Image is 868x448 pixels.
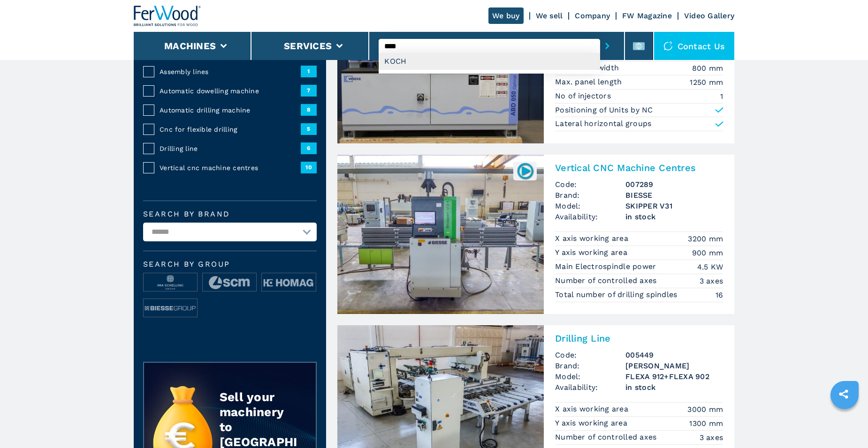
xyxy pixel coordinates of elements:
[697,261,723,272] em: 4.5 KW
[555,201,625,211] span: Model:
[625,211,723,222] span: in stock
[160,105,301,115] span: Automatic drilling machine
[555,233,631,244] p: X axis working area
[144,299,197,318] img: image
[555,119,651,129] p: Lateral horizontal groups
[134,6,201,26] img: Ferwood
[555,179,625,190] span: Code:
[625,190,723,201] h3: BIESSE
[337,155,544,314] img: Vertical CNC Machine Centres BIESSE SKIPPER V31
[143,210,317,218] label: Search by brand
[690,77,723,88] em: 1250 mm
[536,11,563,20] a: We sell
[301,162,317,173] span: 10
[625,201,723,211] h3: SKIPPER V31
[160,67,301,76] span: Assembly lines
[555,360,625,371] span: Brand:
[160,125,301,134] span: Cnc for flexible drilling
[144,273,197,292] img: image
[555,350,625,360] span: Code:
[625,179,723,190] h3: 007289
[700,432,723,443] em: 3 axes
[828,406,861,441] iframe: Chat
[654,32,735,60] div: Contact us
[555,247,630,258] p: Y axis working area
[700,276,723,286] em: 3 axes
[600,35,615,57] button: submit-button
[692,247,723,258] em: 900 mm
[555,276,659,286] p: Number of controlled axes
[203,273,256,292] img: image
[555,382,625,393] span: Availability:
[301,104,317,115] span: 8
[832,382,855,406] a: sharethis
[337,155,734,314] a: Vertical CNC Machine Centres BIESSE SKIPPER V31007289Vertical CNC Machine CentresCode:007289Brand...
[555,261,659,272] p: Main Electrospindle power
[716,290,723,300] em: 16
[689,418,723,429] em: 1300 mm
[488,7,524,24] a: We buy
[625,350,723,360] h3: 005449
[625,371,723,382] h3: FLEXA 912+FLEXA 902
[575,11,610,20] a: Company
[555,333,723,344] h2: Drilling Line
[555,432,659,442] p: Number of controlled axes
[555,190,625,201] span: Brand:
[555,162,723,173] h2: Vertical CNC Machine Centres
[301,85,317,96] span: 7
[555,418,630,428] p: Y axis working area
[663,41,673,51] img: Contact us
[301,123,317,134] span: 5
[622,11,672,20] a: FW Magazine
[301,66,317,77] span: 1
[262,273,315,292] img: image
[688,233,723,244] em: 3200 mm
[687,404,723,415] em: 3000 mm
[160,86,301,96] span: Automatic dowelling machine
[160,163,301,172] span: Vertical cnc machine centres
[625,360,723,371] h3: [PERSON_NAME]
[692,63,723,74] em: 800 mm
[684,11,734,20] a: Video Gallery
[625,382,723,393] span: in stock
[301,142,317,154] span: 6
[555,371,625,382] span: Model:
[164,40,216,52] button: Machines
[720,91,723,102] em: 1
[555,77,624,87] p: Max. panel length
[555,404,631,414] p: X axis working area
[379,53,600,70] div: KOCH
[516,162,534,180] img: 007289
[143,261,317,268] span: Search by group
[160,144,301,153] span: Drilling line
[284,40,332,52] button: Services
[555,105,653,115] p: Positioning of Units by NC
[555,211,625,222] span: Availability:
[555,290,680,300] p: Total number of drilling spindles
[555,91,613,101] p: No of injectors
